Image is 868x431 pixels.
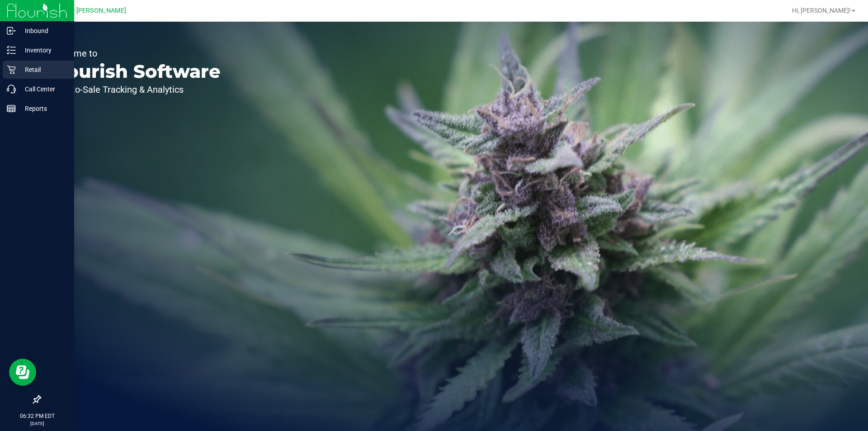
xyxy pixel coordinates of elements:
span: GA1 - [PERSON_NAME] [59,7,126,14]
inline-svg: Retail [7,65,16,74]
p: Reports [16,103,70,114]
p: Inbound [16,25,70,36]
inline-svg: Reports [7,104,16,113]
p: [DATE] [4,420,70,427]
p: Call Center [16,84,70,95]
p: Seed-to-Sale Tracking & Analytics [49,85,221,94]
p: Flourish Software [49,62,221,81]
inline-svg: Inbound [7,26,16,35]
p: Welcome to [49,49,221,58]
p: Retail [16,64,70,75]
p: 06:32 PM EDT [4,412,70,420]
iframe: Resource center [9,359,36,386]
inline-svg: Call Center [7,85,16,94]
span: Hi, [PERSON_NAME]! [792,7,851,14]
p: Inventory [16,45,70,56]
inline-svg: Inventory [7,46,16,55]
